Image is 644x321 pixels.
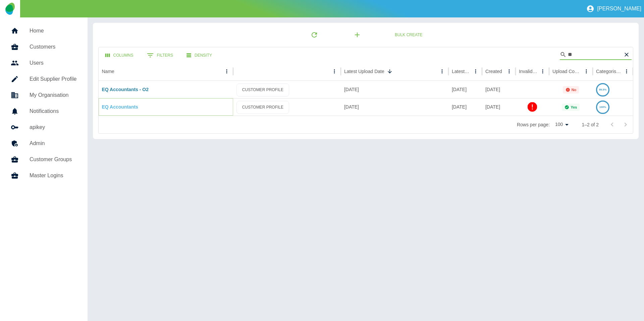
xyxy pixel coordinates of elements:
p: [PERSON_NAME] [597,6,641,12]
a: Edit Supplier Profile [5,71,82,87]
button: Name column menu [222,67,231,76]
a: EQ Accountants - O2 [102,87,149,92]
a: Notifications [5,103,82,119]
a: Customer Groups [5,151,82,168]
div: 31 Aug 2025 [448,81,482,98]
text: 100% [599,106,606,109]
div: 04 Mar 2025 [482,81,516,98]
a: My Organisation [5,87,82,103]
a: Home [5,23,82,39]
div: Name [102,69,114,74]
div: Categorised [596,69,621,74]
button: Density [181,49,217,62]
h5: Home [30,27,77,35]
h5: Notifications [30,107,77,115]
a: apikey [5,119,82,135]
a: CUSTOMER PROFILE [236,101,289,114]
h5: My Organisation [30,91,77,99]
button: [PERSON_NAME] [584,2,644,15]
p: No [572,88,577,92]
h5: Admin [30,139,77,147]
button: Sort [385,67,394,76]
div: Not all required reports for this customer were uploaded for the latest usage month. [563,86,579,93]
button: Latest Usage column menu [471,67,480,76]
a: Admin [5,135,82,151]
h5: apikey [30,123,77,131]
button: column menu [330,67,339,76]
div: Upload Complete [552,69,581,74]
div: 14 Aug 2025 [341,98,448,116]
div: Latest Upload Date [344,69,384,74]
a: Customers [5,39,82,55]
a: 99.5% [596,87,609,92]
div: 100 [552,120,571,129]
a: Master Logins [5,168,82,184]
h5: Users [30,59,77,67]
button: Latest Upload Date column menu [437,67,447,76]
button: Select columns [100,49,139,62]
div: Invalid Creds [519,69,537,74]
a: Users [5,55,82,71]
div: 12 Aug 2025 [448,98,482,116]
img: Logo [5,3,14,15]
p: Rows per page: [517,121,550,128]
button: Invalid Creds column menu [538,67,547,76]
button: Created column menu [504,67,514,76]
h5: Customer Groups [30,155,77,164]
button: Upload Complete column menu [582,67,591,76]
text: 99.5% [599,88,607,91]
p: 1–2 of 2 [582,121,599,128]
div: 02 Sep 2025 [341,81,448,98]
a: 100% [596,104,609,110]
a: CUSTOMER PROFILE [236,83,289,97]
div: 09 Oct 2024 [482,98,516,116]
button: Show filters [142,49,178,62]
p: Yes [571,105,577,109]
a: EQ Accountants [102,104,138,110]
div: Created [485,69,502,74]
button: Clear [622,50,632,60]
h5: Customers [30,43,77,51]
button: Bulk Create [389,29,428,41]
button: Categorised column menu [622,67,631,76]
h5: Edit Supplier Profile [30,75,77,83]
h5: Master Logins [30,172,77,180]
div: Latest Usage [452,69,470,74]
div: Search [560,49,632,61]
